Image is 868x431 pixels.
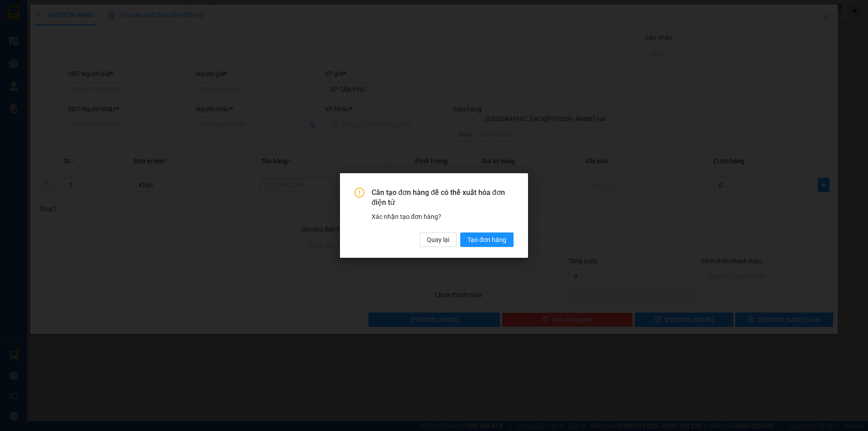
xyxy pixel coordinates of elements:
[372,212,514,222] div: Xác nhận tạo đơn hàng?
[460,232,514,247] button: Tạo đơn hàng
[354,188,364,198] span: exclamation-circle
[420,232,457,247] button: Quay lại
[467,235,506,245] span: Tạo đơn hàng
[372,188,514,208] span: Cần tạo đơn hàng để có thể xuất hóa đơn điện tử
[427,235,449,245] span: Quay lại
